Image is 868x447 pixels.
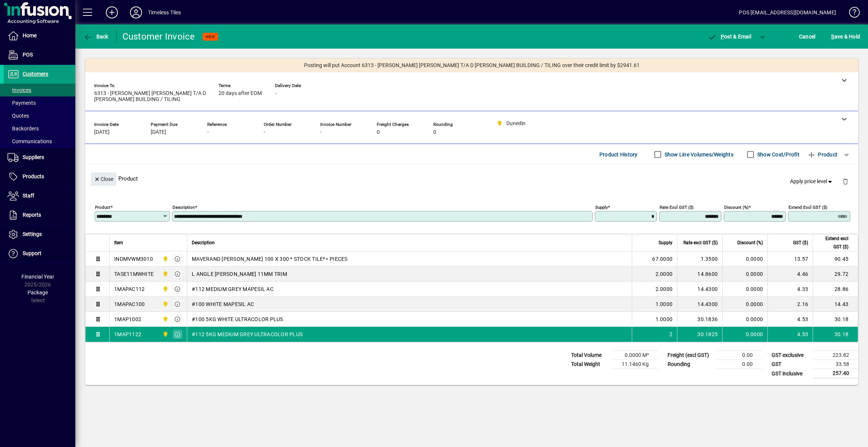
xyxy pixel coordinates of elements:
[756,151,799,158] label: Show Cost/Profit
[94,173,113,185] span: Close
[656,270,673,278] span: 2.0000
[656,300,673,308] span: 1.0000
[114,331,141,338] div: 1MAP1122
[4,167,75,186] a: Products
[206,34,215,39] span: NEW
[4,96,75,109] a: Payments
[722,251,767,266] td: 0.0000
[768,369,813,378] td: GST inclusive
[151,129,166,135] span: [DATE]
[8,126,39,132] span: Backorders
[613,360,658,369] td: 11.1460 Kg
[160,285,169,293] span: Dunedin
[114,255,153,263] div: INDMVWM3010
[23,193,34,199] span: Staff
[23,52,33,58] span: POS
[4,46,75,64] a: POS
[722,312,767,327] td: 0.0000
[85,165,858,192] div: Product
[124,6,148,19] button: Profile
[813,251,858,266] td: 90.45
[831,34,834,40] span: S
[722,327,767,342] td: 0.0000
[682,255,718,263] div: 1.3500
[114,270,154,278] div: TASE11MWHITE
[656,285,673,293] span: 2.0000
[192,255,348,263] span: MAVERAND [PERSON_NAME] 100 X 300 * STOCK TILE*= PIECES
[789,205,827,210] mat-label: Extend excl GST ($)
[28,289,48,295] span: Package
[114,239,123,247] span: Item
[192,285,274,293] span: #112 MEDIUM GREY MAPESIL AC
[813,312,858,327] td: 30.18
[100,6,124,19] button: Add
[829,30,862,43] button: Save & Hold
[23,71,48,77] span: Customers
[613,351,658,360] td: 0.0000 M³
[724,205,749,210] mat-label: Discount (%)
[682,331,718,338] div: 30.1825
[160,270,169,278] span: Dunedin
[275,90,277,96] span: -
[836,172,854,190] button: Delete
[793,239,808,247] span: GST ($)
[813,266,858,282] td: 29.72
[23,231,42,237] span: Settings
[23,154,44,160] span: Suppliers
[4,84,75,96] a: Invoices
[767,282,813,297] td: 4.33
[722,297,767,312] td: 0.0000
[8,138,52,144] span: Communications
[797,30,818,43] button: Cancel
[192,300,254,308] span: #100 WHITE MAPESIL AC
[813,351,858,360] td: 223.82
[4,206,75,225] a: Reports
[23,250,41,256] span: Support
[813,360,858,369] td: 33.58
[94,129,110,135] span: [DATE]
[660,205,694,210] mat-label: Rate excl GST ($)
[95,205,110,210] mat-label: Product
[89,175,118,182] app-page-header-button: Close
[652,255,672,263] span: 67.0000
[659,239,672,247] span: Supply
[669,331,672,338] span: 2
[8,87,31,93] span: Invoices
[790,178,834,185] span: Apply price level
[683,239,718,247] span: Rate excl GST ($)
[813,327,858,342] td: 30.18
[767,266,813,282] td: 4.46
[433,129,436,135] span: 0
[844,2,859,26] a: Knowledge Base
[599,148,638,161] span: Product History
[160,255,169,263] span: Dunedin
[320,129,322,135] span: -
[768,351,813,360] td: GST exclusive
[722,282,767,297] td: 0.0000
[192,331,303,338] span: #112 5KG MEDIUM GREY ULTRACOLOR PLUS
[721,34,724,40] span: P
[717,351,762,360] td: 0.00
[596,148,641,161] button: Product History
[4,244,75,263] a: Support
[160,315,169,323] span: Dunedin
[831,31,860,43] span: ave & Hold
[304,61,640,69] span: Posting will put Account 6313 - [PERSON_NAME] [PERSON_NAME] T/A D [PERSON_NAME] BUILDING / TILING...
[192,315,283,323] span: #100 5KG WHITE ULTRACOLOR PLUS
[219,90,262,96] span: 20 days after EOM
[663,151,734,158] label: Show Line Volumes/Weights
[377,129,380,135] span: 0
[160,300,169,308] span: Dunedin
[148,6,181,18] div: Timeless Tiles
[682,315,718,323] div: 30.1836
[799,31,816,43] span: Cancel
[767,327,813,342] td: 4.53
[818,234,848,251] span: Extend excl GST ($)
[595,205,608,210] mat-label: Supply
[4,187,75,205] a: Staff
[8,113,29,119] span: Quotes
[767,312,813,327] td: 4.53
[682,285,718,293] div: 14.4300
[787,175,837,188] button: Apply price level
[813,282,858,297] td: 28.86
